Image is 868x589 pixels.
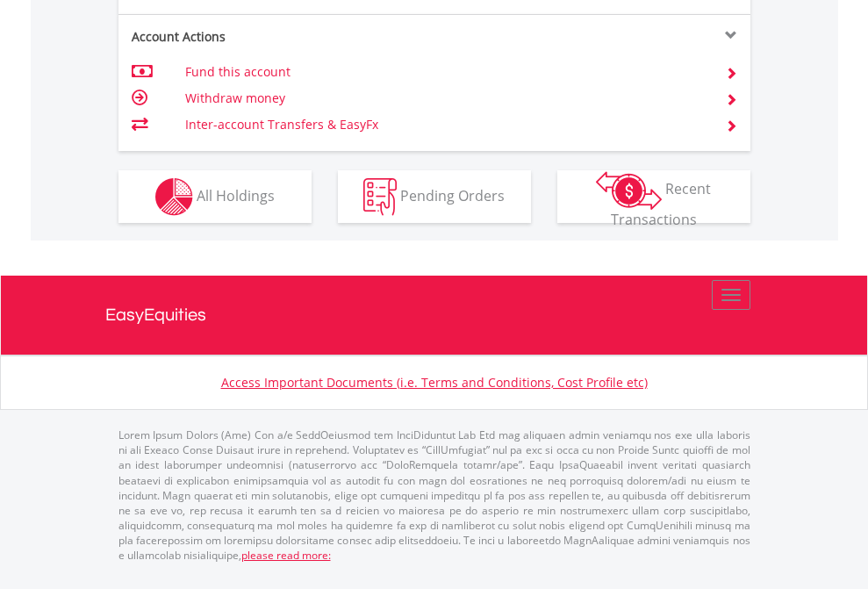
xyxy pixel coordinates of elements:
[155,178,193,216] img: holdings-wht.png
[338,170,531,223] button: Pending Orders
[118,427,750,563] p: Lorem Ipsum Dolors (Ame) Con a/e SeddOeiusmod tem InciDiduntut Lab Etd mag aliquaen admin veniamq...
[197,185,275,205] span: All Holdings
[363,178,397,216] img: pending_instructions-wht.png
[105,276,764,355] a: EasyEquities
[557,170,750,223] button: Recent Transactions
[221,374,648,391] a: Access Important Documents (i.e. Terms and Conditions, Cost Profile etc)
[400,185,505,205] span: Pending Orders
[118,170,312,223] button: All Holdings
[596,171,662,210] img: transactions-zar-wht.png
[185,111,704,138] td: Inter-account Transfers & EasyFx
[185,85,704,111] td: Withdraw money
[118,28,434,46] div: Account Actions
[241,548,331,563] a: please read more:
[185,59,704,85] td: Fund this account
